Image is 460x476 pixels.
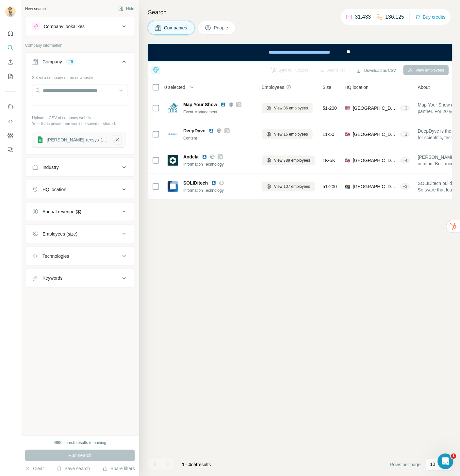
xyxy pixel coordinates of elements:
span: 🇺🇸 [345,105,350,111]
button: Use Surfe API [5,115,16,127]
img: Logo of SOLIDitech [168,181,178,192]
img: LinkedIn logo [211,180,216,186]
button: Hide [114,4,139,14]
span: 🇺🇸 [345,157,350,164]
span: View 86 employees [274,105,308,111]
p: 31,433 [355,13,371,21]
img: LinkedIn logo [209,128,214,133]
span: 51-200 [323,105,337,111]
button: View 86 employees [262,103,313,113]
span: View 789 employees [274,157,310,163]
div: 26 [66,59,75,65]
h4: Search [148,8,452,17]
div: + 4 [400,157,410,163]
span: Rows per page [390,462,421,468]
div: + 1 [400,131,410,137]
span: 1 [451,454,456,459]
div: Keywords [42,275,62,282]
button: Buy credits [415,12,446,22]
span: Employees [262,84,284,90]
div: New search [25,6,46,12]
button: Enrich CSV [5,56,16,68]
span: [GEOGRAPHIC_DATA], [US_STATE] [353,105,398,111]
div: + 2 [400,105,410,111]
p: Your list is private and won't be saved or shared. [32,121,128,127]
div: Event Management [183,109,254,115]
button: Annual revenue ($) [25,204,135,220]
button: View 107 employees [262,182,315,191]
img: Logo of Map Your Show [168,103,178,113]
div: Information Technology [183,188,254,193]
button: HQ location [25,182,135,197]
div: Employees (size) [42,231,77,237]
div: HQ location [42,186,66,193]
div: Annual revenue ($) [42,208,81,215]
div: Industry [42,164,59,171]
span: 1 - 4 [182,462,191,468]
button: Technologies [25,248,135,264]
span: 11-50 [323,131,335,138]
span: DeepDyve [183,127,205,134]
button: Industry [25,159,135,175]
span: 4 [195,462,198,468]
button: Company lookalikes [25,19,135,34]
span: [GEOGRAPHIC_DATA], [US_STATE] [353,157,398,164]
span: HQ location [345,84,369,90]
button: My lists [5,71,16,82]
img: Logo of DeepDyve [168,129,178,140]
div: Select a company name or website [32,72,128,81]
span: Size [323,84,332,90]
button: Search [5,42,16,54]
div: Technologies [42,253,69,259]
span: results [182,462,211,468]
iframe: Intercom live chat [438,454,453,469]
div: [PERSON_NAME]-recsys-12-9-25 [47,137,108,143]
span: Map Your Show [183,101,217,108]
button: Use Surfe on LinkedIn [5,101,16,113]
button: View 16 employees [262,129,313,139]
img: Logo of Andela [168,155,178,166]
p: 136,125 [386,13,404,21]
button: Download as CSV [352,66,401,75]
button: Company26 [25,54,135,72]
button: Keywords [25,271,135,286]
p: 10 [430,461,435,468]
div: Company lookalikes [44,23,85,30]
div: Company [42,58,62,65]
p: Company information [25,42,135,48]
span: View 107 employees [274,184,310,189]
div: + 3 [400,184,410,189]
img: Avatar [5,7,16,17]
span: 1K-5K [323,157,336,164]
button: Employees (size) [25,226,135,242]
iframe: Banner [148,44,452,61]
button: Quick start [5,27,16,39]
span: 51-200 [323,183,337,190]
span: of [191,462,195,468]
div: Content [183,135,254,141]
span: People [214,25,229,31]
img: LinkedIn logo [221,102,226,107]
span: About [418,84,430,90]
button: Share filters [103,466,135,472]
span: 🇿🇦 [345,183,350,190]
span: 🇺🇸 [345,131,350,138]
span: 0 selected [164,84,185,90]
button: Clear [25,466,44,472]
img: LinkedIn logo [202,154,207,159]
button: View 789 employees [262,156,315,165]
span: View 16 employees [274,131,308,137]
span: SOLIDitech [183,180,208,186]
span: Andela [183,154,199,160]
button: Save search [57,466,90,472]
div: 4996 search results remaining [54,440,107,446]
span: [GEOGRAPHIC_DATA], [GEOGRAPHIC_DATA] [353,183,398,190]
img: gsheets icon [36,135,45,144]
span: Companies [164,25,188,31]
div: Information Technology [183,161,254,167]
button: Dashboard [5,130,16,141]
p: Upload a CSV of company websites. [32,115,128,121]
span: [GEOGRAPHIC_DATA], [US_STATE] [353,131,398,138]
button: Feedback [5,144,16,156]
